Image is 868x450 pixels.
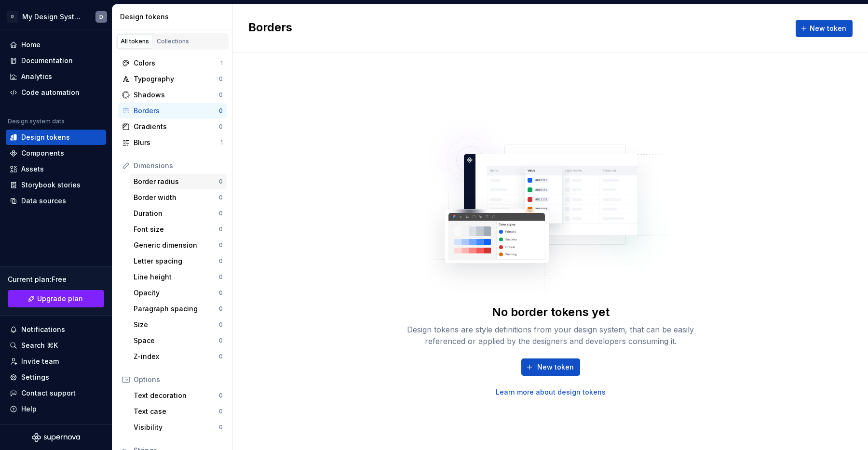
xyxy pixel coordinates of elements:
div: Font size [134,225,219,234]
a: Border radius0 [130,174,227,189]
div: Line height [134,272,219,282]
a: Text case0 [130,404,227,419]
a: Home [6,37,106,53]
a: Settings [6,370,106,385]
div: 0 [219,194,223,201]
div: Text decoration [134,391,219,400]
div: 0 [219,353,223,360]
button: New token [521,358,580,376]
div: 0 [219,273,223,281]
a: Size0 [130,317,227,332]
a: Documentation [6,53,106,68]
a: Colors1 [118,55,227,71]
div: Colors [134,58,220,68]
h2: Borders [248,20,292,37]
div: Design tokens are style definitions from your design system, that can be easily referenced or app... [396,324,705,347]
div: 0 [219,107,223,115]
a: Borders0 [118,103,227,119]
a: Letter spacing0 [130,253,227,269]
a: Text decoration0 [130,388,227,403]
div: Notifications [21,325,65,334]
div: Contact support [21,388,76,398]
div: 0 [219,424,223,431]
svg: Supernova Logo [32,433,80,442]
div: Borders [134,106,219,116]
div: 0 [219,392,223,399]
button: Notifications [6,322,106,337]
div: Border radius [134,177,219,186]
div: Z-index [134,352,219,361]
a: Storybook stories [6,177,106,193]
div: Search ⌘K [21,341,58,350]
div: R [7,11,18,23]
a: Duration0 [130,206,227,221]
div: Collections [157,38,189,45]
div: Help [21,404,37,414]
span: New token [810,24,846,33]
a: Invite team [6,354,106,369]
div: 0 [219,178,223,185]
div: 1 [220,139,223,146]
div: Generic dimension [134,240,219,250]
div: D [99,13,103,21]
div: 0 [219,241,223,249]
button: Upgrade plan [8,290,104,307]
div: 0 [219,75,223,83]
a: Blurs1 [118,135,227,150]
a: Learn more about design tokens [496,387,606,397]
div: 0 [219,123,223,131]
div: Options [134,375,223,384]
div: Dimensions [134,161,223,171]
button: Contact support [6,385,106,401]
a: Line height0 [130,269,227,285]
a: Space0 [130,333,227,348]
a: Shadows0 [118,87,227,103]
div: Design tokens [120,12,229,22]
div: Design tokens [21,132,70,142]
div: Visibility [134,423,219,432]
div: Invite team [21,357,59,366]
div: Home [21,40,41,50]
div: 0 [219,257,223,265]
div: Blurs [134,138,220,147]
button: New token [796,20,853,37]
div: Duration [134,209,219,218]
div: Components [21,148,64,158]
a: Analytics [6,69,106,84]
div: Code automation [21,88,80,97]
button: Search ⌘K [6,338,106,353]
div: Text case [134,407,219,416]
div: Current plan : Free [8,275,104,284]
a: Code automation [6,85,106,100]
div: Typography [134,74,219,84]
div: Size [134,320,219,330]
a: Typography0 [118,71,227,87]
a: Design tokens [6,130,106,145]
div: 0 [219,408,223,415]
div: Data sources [21,196,66,206]
a: Border width0 [130,190,227,205]
div: 0 [219,321,223,329]
a: Generic dimension0 [130,238,227,253]
button: Help [6,401,106,417]
div: Gradients [134,122,219,132]
a: Font size0 [130,222,227,237]
div: 0 [219,225,223,233]
a: Z-index0 [130,349,227,364]
div: 0 [219,91,223,99]
div: All tokens [121,38,149,45]
a: Assets [6,161,106,177]
div: Paragraph spacing [134,304,219,314]
div: 1 [220,59,223,67]
span: Upgrade plan [37,294,83,304]
div: Space [134,336,219,345]
div: Settings [21,372,49,382]
div: Storybook stories [21,180,81,190]
a: Visibility0 [130,420,227,435]
div: Opacity [134,288,219,298]
div: My Design System [22,12,84,22]
a: Paragraph spacing0 [130,301,227,317]
div: 0 [219,337,223,344]
a: Opacity0 [130,285,227,301]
